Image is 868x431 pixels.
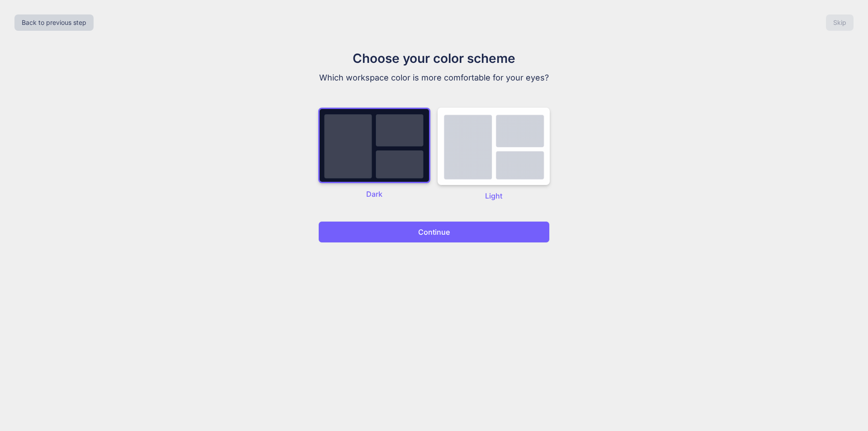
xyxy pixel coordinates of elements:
img: dark [318,108,430,183]
button: Continue [318,221,550,243]
p: Continue [418,227,450,237]
h1: Choose your color scheme [282,49,586,68]
button: Back to previous step [14,14,94,31]
p: Which workspace color is more comfortable for your eyes? [282,71,586,84]
img: dark [438,108,550,185]
button: Skip [826,14,854,31]
p: Dark [318,189,430,199]
p: Light [438,190,550,201]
